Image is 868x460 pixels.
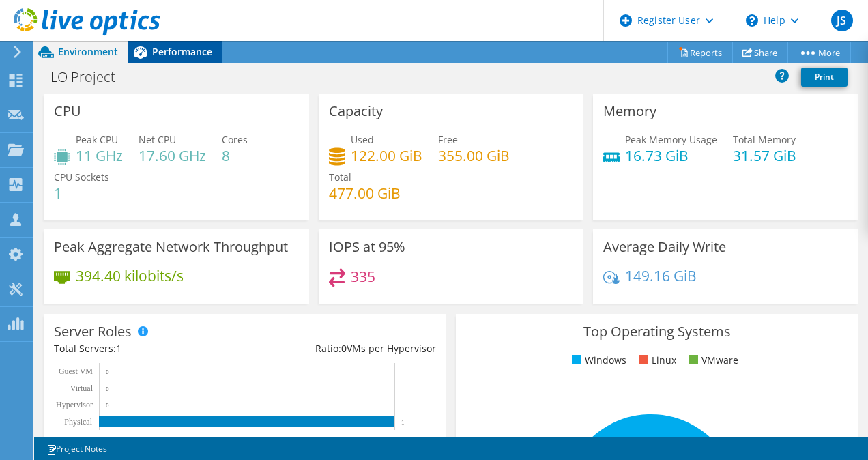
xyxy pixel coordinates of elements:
[64,417,92,427] text: Physical
[106,369,109,375] text: 0
[54,186,109,201] h4: 1
[635,353,676,368] li: Linux
[351,148,422,163] h4: 122.00 GiB
[667,42,733,63] a: Reports
[54,171,109,184] span: CPU Sockets
[329,186,401,201] h4: 477.00 GiB
[56,400,93,409] text: Hypervisor
[76,148,123,163] h4: 11 GHz
[831,10,853,31] span: JS
[568,353,626,368] li: Windows
[245,341,436,356] div: Ratio: VMs per Hypervisor
[44,70,136,85] h1: LO Project
[116,342,121,355] span: 1
[139,148,206,163] h4: 17.60 GHz
[76,133,118,146] span: Peak CPU
[59,366,93,376] text: Guest VM
[733,133,796,146] span: Total Memory
[625,133,717,146] span: Peak Memory Usage
[787,42,851,63] a: More
[351,133,374,146] span: Used
[54,104,81,119] h3: CPU
[732,42,788,63] a: Share
[351,269,375,284] h4: 335
[54,341,245,356] div: Total Servers:
[466,324,848,339] h3: Top Operating Systems
[733,148,796,163] h4: 31.57 GiB
[106,402,109,409] text: 0
[222,133,248,146] span: Cores
[76,268,184,283] h4: 394.40 kilobits/s
[329,104,383,119] h3: Capacity
[70,384,93,393] text: Virtual
[54,240,288,255] h3: Peak Aggregate Network Throughput
[438,133,458,146] span: Free
[329,171,351,184] span: Total
[341,342,347,355] span: 0
[603,240,726,255] h3: Average Daily Write
[54,324,132,339] h3: Server Roles
[625,268,697,283] h4: 149.16 GiB
[625,148,717,163] h4: 16.73 GiB
[37,440,117,457] a: Project Notes
[801,68,848,87] a: Print
[685,353,738,368] li: VMware
[58,45,118,58] span: Environment
[152,45,212,58] span: Performance
[401,419,405,426] text: 1
[438,148,510,163] h4: 355.00 GiB
[222,148,248,163] h4: 8
[603,104,656,119] h3: Memory
[746,14,758,27] svg: \n
[139,133,176,146] span: Net CPU
[106,386,109,392] text: 0
[329,240,405,255] h3: IOPS at 95%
